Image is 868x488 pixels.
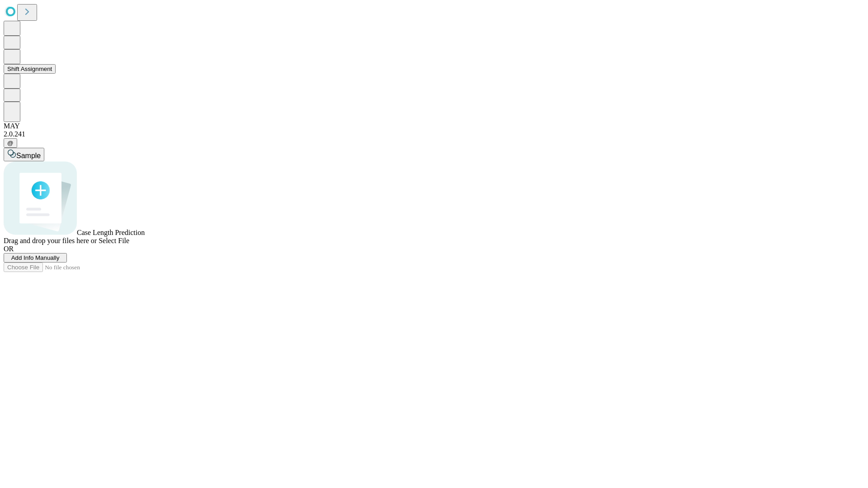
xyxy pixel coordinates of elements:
[4,253,67,263] button: Add Info Manually
[11,254,60,261] span: Add Info Manually
[16,152,41,160] span: Sample
[4,138,17,148] button: @
[4,245,14,253] span: OR
[4,237,97,244] span: Drag and drop your files here or
[77,229,145,236] span: Case Length Prediction
[99,237,129,244] span: Select File
[7,140,14,146] span: @
[4,122,864,130] div: MAY
[4,64,56,74] button: Shift Assignment
[4,148,44,161] button: Sample
[4,130,864,138] div: 2.0.241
